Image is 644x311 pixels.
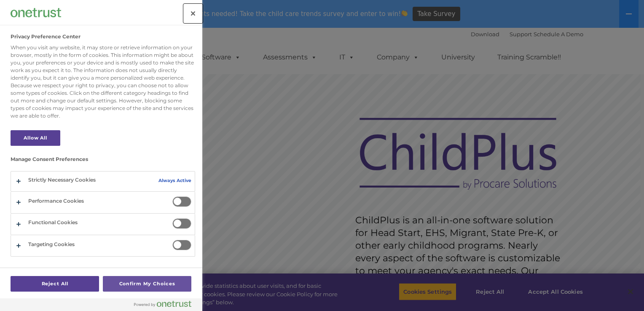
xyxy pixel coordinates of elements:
[184,4,202,23] button: Close
[11,34,80,40] h2: Privacy Preference Center
[11,130,60,146] button: Allow All
[103,276,191,292] button: Confirm My Choices
[11,44,195,120] div: When you visit any website, it may store or retrieve information on your browser, mostly in the f...
[134,300,191,307] img: Powered by OneTrust Opens in a new Tab
[11,156,195,166] h3: Manage Consent Preferences
[134,300,198,311] a: Powered by OneTrust Opens in a new Tab
[11,276,99,292] button: Reject All
[11,8,61,17] img: Company Logo
[11,4,61,21] div: Company Logo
